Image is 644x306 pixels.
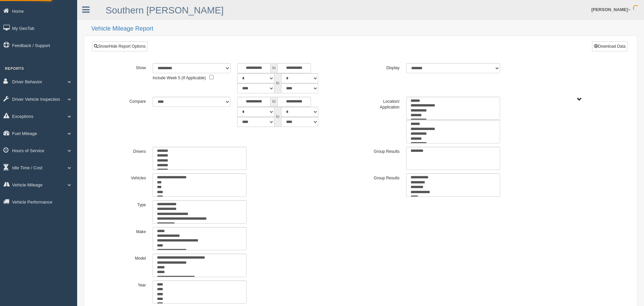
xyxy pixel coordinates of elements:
[274,73,281,93] span: to
[592,41,628,51] button: Download Data
[107,97,149,105] label: Compare
[107,254,149,262] label: Model
[271,97,277,107] span: to
[361,173,403,181] label: Group Results
[107,173,149,181] label: Vehicles
[361,63,403,71] label: Display
[107,227,149,235] label: Make
[271,63,277,73] span: to
[107,200,149,208] label: Type
[361,97,403,111] label: Location/ Application
[92,41,148,51] a: Show/Hide Report Options
[274,107,281,127] span: to
[107,63,149,71] label: Show
[91,26,637,32] h2: Vehicle Mileage Report
[153,73,206,81] label: Include Week 5 (If Applicable)
[107,147,149,155] label: Drivers
[106,5,224,15] a: Southern [PERSON_NAME]
[361,147,403,155] label: Group Results
[107,280,149,289] label: Year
